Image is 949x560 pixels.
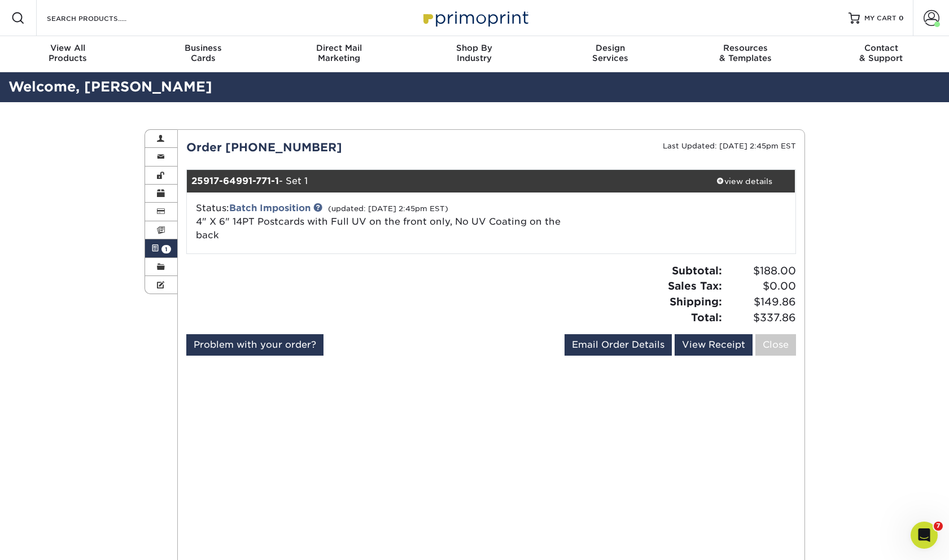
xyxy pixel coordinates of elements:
a: Batch Imposition [229,203,310,213]
a: Contact& Support [814,36,949,72]
span: Direct Mail [271,43,406,53]
div: Services [543,43,678,63]
img: Primoprint [418,6,531,30]
span: Design [543,43,678,53]
div: Industry [406,43,542,63]
iframe: Intercom live chat [911,522,938,549]
span: Shop By [406,43,542,53]
strong: Shipping: [670,295,722,308]
strong: Subtotal: [672,264,722,277]
a: Problem with your order? [186,334,323,356]
a: DesignServices [543,36,678,72]
div: Marketing [271,43,406,63]
span: Business [135,43,271,53]
span: 0 [899,14,904,22]
strong: Total: [691,311,722,323]
strong: 25917-64991-771-1 [191,176,279,186]
a: Resources& Templates [678,36,814,72]
a: 1 [145,239,178,257]
small: (updated: [DATE] 2:45pm EST) [328,204,448,213]
div: Status: [187,202,592,242]
div: Cards [135,43,271,63]
strong: Sales Tax: [668,279,722,292]
span: $149.86 [725,294,796,310]
div: & Support [814,43,949,63]
a: Close [755,334,796,356]
span: 7 [934,522,943,531]
a: Shop ByIndustry [406,36,542,72]
div: view details [694,176,795,187]
a: view details [694,170,795,193]
span: $0.00 [725,278,796,294]
a: Email Order Details [565,334,672,356]
input: SEARCH PRODUCTS..... [46,11,156,25]
span: Resources [678,43,814,53]
div: Order [PHONE_NUMBER] [178,139,491,156]
div: & Templates [678,43,814,63]
a: View Receipt [675,334,753,356]
span: $188.00 [725,263,796,279]
small: Last Updated: [DATE] 2:45pm EST [663,142,796,150]
span: Contact [814,43,949,53]
a: BusinessCards [135,36,271,72]
div: - Set 1 [187,170,694,193]
span: $337.86 [725,310,796,326]
a: Direct MailMarketing [271,36,406,72]
a: 4" X 6" 14PT Postcards with Full UV on the front only, No UV Coating on the back [196,216,561,240]
span: MY CART [864,14,896,23]
span: 1 [161,245,171,253]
